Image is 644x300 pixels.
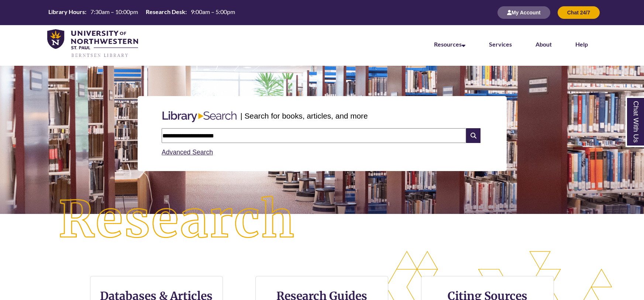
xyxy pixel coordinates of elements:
[466,128,480,143] i: Search
[558,9,600,16] a: Chat 24/7
[497,6,550,19] button: My Account
[45,8,238,17] table: Hours Today
[191,8,235,15] span: 9:00am – 5:00pm
[434,41,465,48] a: Resources
[159,108,240,125] img: Libary Search
[32,170,322,270] img: Research
[575,41,588,48] a: Help
[489,41,512,48] a: Services
[45,8,238,18] a: Hours Today
[240,110,368,122] p: | Search for books, articles, and more
[47,29,138,58] img: UNWSP Library Logo
[143,8,188,16] th: Research Desk:
[90,8,138,15] span: 7:30am – 10:00pm
[497,9,550,16] a: My Account
[558,6,600,19] button: Chat 24/7
[535,41,552,48] a: About
[45,8,87,16] th: Library Hours:
[162,149,213,156] a: Advanced Search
